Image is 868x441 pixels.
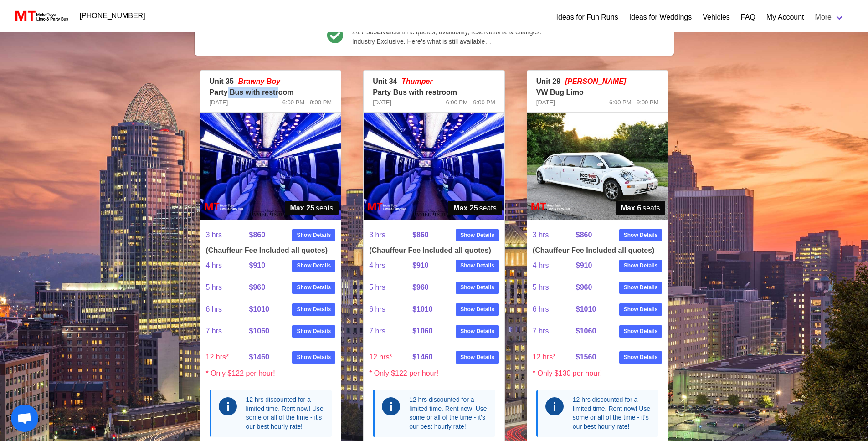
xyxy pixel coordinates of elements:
span: 6 hrs [533,298,576,320]
span: 6:00 PM - 9:00 PM [282,98,332,107]
h4: (Chauffeur Fee Included all quotes) [533,246,663,255]
p: * Only $130 per hour! [527,368,668,379]
a: FAQ [741,12,755,23]
strong: Show Details [460,262,494,270]
p: Party Bus with restroom [210,87,332,98]
strong: Show Details [297,327,331,335]
span: 4 hrs [206,255,249,277]
a: Ideas for Weddings [629,12,692,23]
strong: $1010 [576,305,596,313]
img: 29%2001.jpg [527,113,668,220]
strong: $1460 [249,353,269,361]
strong: $860 [412,231,429,239]
p: Unit 35 - [210,76,332,87]
span: 3 hrs [206,224,249,246]
span: 6 hrs [369,298,412,320]
span: 12 hrs* [369,346,412,368]
span: 7 hrs [533,320,576,342]
span: 6 hrs [206,298,249,320]
span: 5 hrs [369,277,412,298]
img: 34%2002.jpg [364,113,504,220]
img: MotorToys Logo [13,10,69,22]
strong: Show Details [460,327,494,335]
a: [PHONE_NUMBER] [74,7,151,25]
span: 12 hrs* [533,346,576,368]
strong: $1060 [249,327,269,335]
strong: $910 [412,262,429,269]
strong: Show Details [297,305,331,313]
img: 35%2002.jpg [200,113,341,220]
strong: $1460 [412,353,433,361]
h4: (Chauffeur Fee Included all quotes) [369,246,499,255]
strong: Show Details [624,353,658,361]
strong: Max 25 [290,203,314,214]
strong: $860 [249,231,265,239]
strong: Show Details [297,262,331,270]
span: 24/7/365 real time quotes, availability, reservations, & changes. [352,27,541,37]
span: 6:00 PM - 9:00 PM [609,98,658,107]
strong: Show Details [624,231,658,239]
strong: Show Details [624,305,658,313]
p: Unit 29 - [536,76,659,87]
a: Open chat [11,405,38,432]
span: 7 hrs [369,320,412,342]
strong: $1010 [412,305,433,313]
strong: $1560 [576,353,596,361]
strong: Show Details [297,283,331,292]
span: 5 hrs [533,277,576,298]
span: 6:00 PM - 9:00 PM [446,98,495,107]
span: 7 hrs [206,320,249,342]
strong: $1010 [249,305,269,313]
span: 3 hrs [369,224,412,246]
em: Brawny Boy [238,77,280,85]
strong: $960 [249,283,265,291]
strong: Show Details [460,283,494,292]
span: [DATE] [210,98,228,107]
strong: $960 [576,283,592,291]
strong: Show Details [460,305,494,313]
a: More [810,8,850,26]
strong: $960 [412,283,429,291]
p: VW Bug Limo [536,87,659,98]
strong: Max 6 [621,203,641,214]
strong: $910 [576,262,592,269]
span: seats [285,201,339,215]
span: seats [616,201,666,215]
span: [DATE] [373,98,391,107]
strong: $1060 [576,327,596,335]
b: Live [377,28,390,36]
em: Thumper [401,77,432,85]
span: 4 hrs [369,255,412,277]
strong: Show Details [297,231,331,239]
span: Industry Exclusive. Here’s what is still available… [352,37,541,46]
div: 12 hrs discounted for a limited time. Rent now! Use some or all of the time - it's our best hourl... [573,395,653,431]
p: * Only $122 per hour! [200,368,341,379]
span: 4 hrs [533,255,576,277]
strong: $910 [249,262,265,269]
p: * Only $122 per hour! [364,368,504,379]
strong: Show Details [460,231,494,239]
strong: Show Details [624,262,658,270]
span: [DATE] [536,98,555,107]
a: Ideas for Fun Runs [556,12,618,23]
p: Party Bus with restroom [373,87,495,98]
span: 3 hrs [533,224,576,246]
a: Vehicles [703,12,730,23]
strong: Show Details [297,353,331,361]
strong: Show Details [624,283,658,292]
strong: Max 25 [453,203,478,214]
strong: Show Details [624,327,658,335]
div: 12 hrs discounted for a limited time. Rent now! Use some or all of the time - it's our best hourl... [246,395,327,431]
strong: $1060 [412,327,433,335]
strong: $860 [576,231,592,239]
span: seats [448,201,502,215]
em: [PERSON_NAME] [565,77,626,85]
strong: Show Details [460,353,494,361]
a: My Account [766,12,804,23]
span: 12 hrs* [206,346,249,368]
div: 12 hrs discounted for a limited time. Rent now! Use some or all of the time - it's our best hourl... [409,395,490,431]
h4: (Chauffeur Fee Included all quotes) [206,246,336,255]
span: 5 hrs [206,277,249,298]
p: Unit 34 - [373,76,495,87]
